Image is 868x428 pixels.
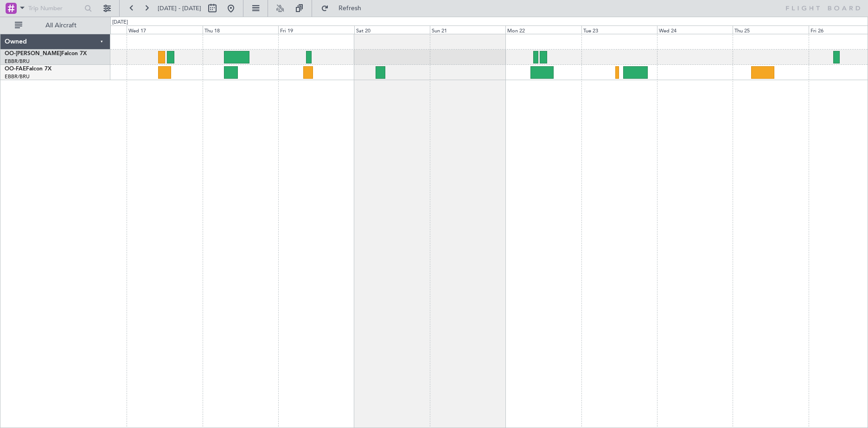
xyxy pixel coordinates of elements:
[657,25,733,34] div: Wed 24
[158,4,201,13] span: [DATE] - [DATE]
[5,73,30,80] a: EBBR/BRU
[5,66,26,72] span: OO-FAE
[331,5,370,12] span: Refresh
[10,18,101,33] button: All Aircraft
[24,22,98,29] span: All Aircraft
[112,19,128,26] div: [DATE]
[127,25,202,34] div: Wed 17
[505,25,581,34] div: Mon 22
[354,25,430,34] div: Sat 20
[278,25,354,34] div: Fri 19
[5,51,61,57] span: OO-[PERSON_NAME]
[28,1,82,15] input: Trip Number
[317,1,372,16] button: Refresh
[5,66,51,72] a: OO-FAEFalcon 7X
[733,25,808,34] div: Thu 25
[203,25,278,34] div: Thu 18
[430,25,505,34] div: Sun 21
[5,58,30,65] a: EBBR/BRU
[5,51,87,57] a: OO-[PERSON_NAME]Falcon 7X
[581,25,657,34] div: Tue 23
